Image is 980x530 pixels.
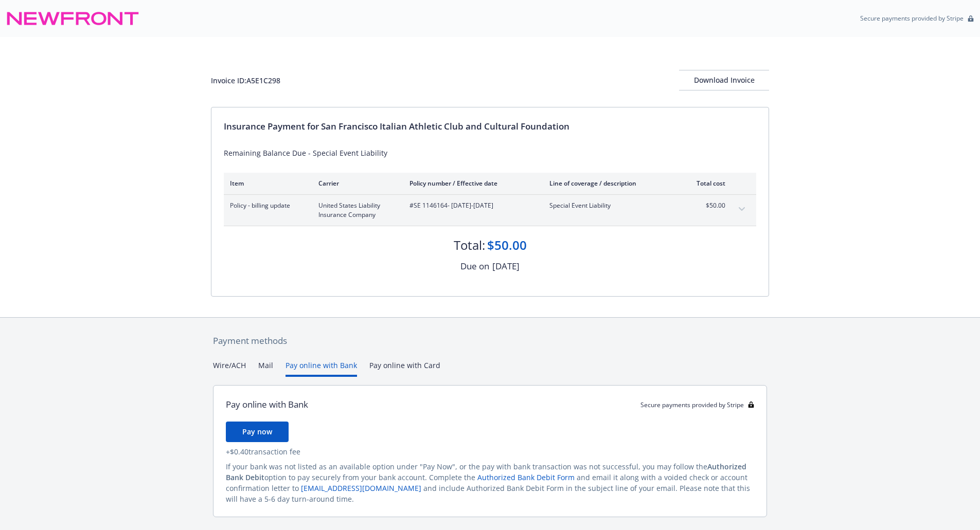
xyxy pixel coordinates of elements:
span: Special Event Liability [549,201,670,210]
div: If your bank was not listed as an available option under "Pay Now", or the pay with bank transact... [226,461,754,504]
span: Authorized Bank Debit [226,462,746,482]
div: [DATE] [492,260,520,273]
div: Insurance Payment for San Francisco Italian Athletic Club and Cultural Foundation [224,120,756,133]
div: Total cost [687,179,725,188]
span: #SE 1146164 - [DATE]-[DATE] [409,201,533,210]
div: Payment methods [213,334,767,348]
button: Download Invoice [679,70,769,90]
button: Mail [258,360,273,377]
p: Secure payments provided by Stripe [860,14,964,23]
span: United States Liability Insurance Company [318,201,393,220]
span: Policy - billing update [230,201,302,210]
div: Total: [454,236,485,254]
div: Due on [460,260,489,273]
button: Pay online with Bank [286,360,357,377]
div: Policy - billing updateUnited States Liability Insurance Company#SE 1146164- [DATE]-[DATE]Special... [224,195,756,226]
div: Carrier [318,179,393,188]
div: + $0.40 transaction fee [226,446,754,457]
button: Wire/ACH [213,360,246,377]
div: Item [230,179,302,188]
a: [EMAIL_ADDRESS][DOMAIN_NAME] [301,483,421,493]
button: Pay online with Card [369,360,440,377]
div: Remaining Balance Due - Special Event Liability [224,148,756,158]
div: $50.00 [487,236,527,254]
button: Pay now [226,422,289,442]
div: Policy number / Effective date [409,179,533,188]
button: expand content [734,201,750,217]
span: Pay now [242,427,272,436]
div: Pay online with Bank [226,398,308,411]
div: Line of coverage / description [549,179,670,188]
span: $50.00 [687,201,725,210]
div: Secure payments provided by Stripe [640,400,754,409]
a: Authorized Bank Debit Form [477,472,575,482]
div: Invoice ID: A5E1C298 [211,75,280,86]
